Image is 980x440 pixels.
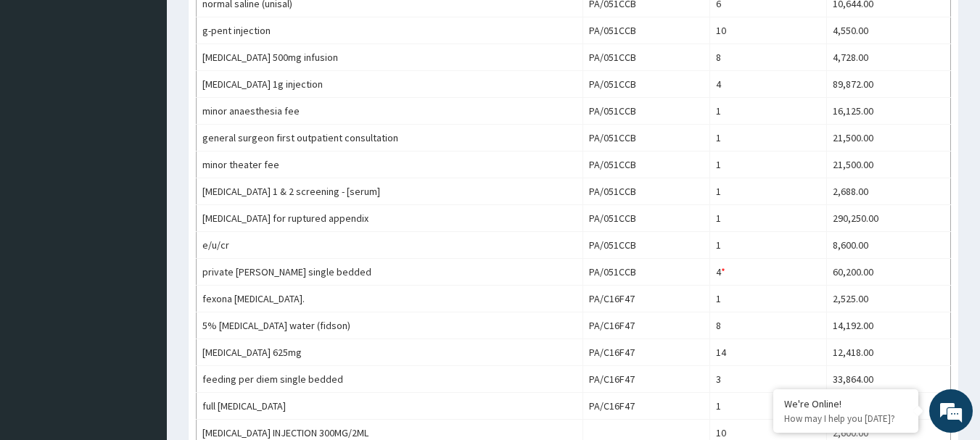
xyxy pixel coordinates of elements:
td: full [MEDICAL_DATA] [197,393,583,420]
td: PA/051CCB [582,44,709,71]
td: 21,500.00 [827,125,951,151]
td: PA/C16F47 [582,286,709,312]
td: 8,600.00 [827,232,951,259]
td: 60,200.00 [827,259,951,286]
td: PA/051CCB [582,71,709,98]
td: 89,872.00 [827,71,951,98]
td: 1 [709,125,827,151]
td: general surgeon first outpatient consultation [197,125,583,151]
td: 5% [MEDICAL_DATA] water (fidson) [197,312,583,339]
td: 8 [709,44,827,71]
td: 2,525.00 [827,286,951,312]
td: g-pent injection [197,17,583,44]
td: 1 [709,151,827,178]
div: We're Online! [784,397,907,410]
td: 4,550.00 [827,17,951,44]
td: 10 [709,17,827,44]
td: 1 [709,232,827,259]
td: minor anaesthesia fee [197,98,583,125]
td: PA/051CCB [582,17,709,44]
td: PA/C16F47 [582,339,709,366]
td: 1 [709,98,827,125]
td: 1 [709,393,827,420]
td: minor theater fee [197,151,583,178]
td: PA/051CCB [582,98,709,125]
td: 16,125.00 [827,98,951,125]
td: 290,250.00 [827,205,951,232]
td: 4 [709,259,827,286]
td: 3 [709,366,827,393]
p: How may I help you today? [784,412,907,425]
td: private [PERSON_NAME] single bedded [197,259,583,286]
td: PA/051CCB [582,125,709,151]
td: PA/051CCB [582,205,709,232]
td: 4,728.00 [827,44,951,71]
td: PA/051CCB [582,178,709,205]
td: [MEDICAL_DATA] for ruptured appendix [197,205,583,232]
td: 14 [709,339,827,366]
td: PA/C16F47 [582,393,709,420]
td: 2,688.00 [827,178,951,205]
td: [MEDICAL_DATA] 500mg infusion [197,44,583,71]
td: 1 [709,286,827,312]
td: e/u/cr [197,232,583,259]
td: 1 [709,178,827,205]
td: [MEDICAL_DATA] 625mg [197,339,583,366]
td: fexona [MEDICAL_DATA]. [197,286,583,312]
td: 14,192.00 [827,312,951,339]
td: PA/051CCB [582,151,709,178]
td: [MEDICAL_DATA] 1 & 2 screening - [serum] [197,178,583,205]
td: 4 [709,71,827,98]
td: 21,500.00 [827,151,951,178]
td: 1 [709,205,827,232]
td: PA/C16F47 [582,366,709,393]
td: PA/C16F47 [582,312,709,339]
td: PA/051CCB [582,259,709,286]
td: PA/051CCB [582,232,709,259]
td: 33,864.00 [827,366,951,393]
td: 8 [709,312,827,339]
td: [MEDICAL_DATA] 1g injection [197,71,583,98]
td: 12,418.00 [827,339,951,366]
td: feeding per diem single bedded [197,366,583,393]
